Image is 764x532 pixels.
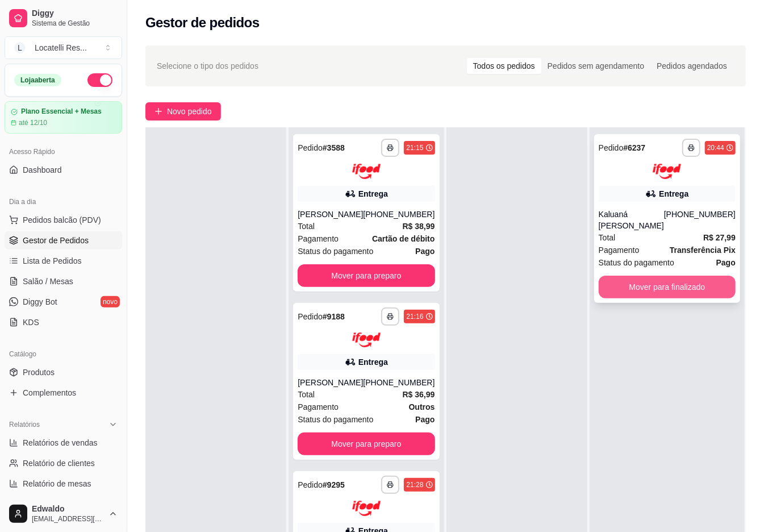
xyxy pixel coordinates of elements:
[703,233,736,242] strong: R$ 27,99
[23,255,82,267] span: Lista de Pedidos
[363,209,435,220] div: [PHONE_NUMBER]
[23,478,91,489] span: Relatório de mesas
[599,231,616,244] span: Total
[9,420,40,429] span: Relatórios
[5,363,122,381] a: Produtos
[659,188,688,199] div: Entrega
[32,514,104,523] span: [EMAIL_ADDRESS][DOMAIN_NAME]
[5,231,122,250] a: Gestor de Pedidos
[415,247,435,256] strong: Pago
[707,143,724,152] div: 20:44
[599,143,624,152] span: Pedido
[23,458,95,469] span: Relatório de clientes
[298,232,339,245] span: Pagamento
[406,312,423,321] div: 21:16
[403,222,435,231] strong: R$ 38,99
[406,480,423,489] div: 21:28
[650,58,733,74] div: Pedidos agendados
[32,504,104,514] span: Edwaldo
[298,220,315,232] span: Total
[664,209,736,231] div: [PHONE_NUMBER]
[298,264,435,287] button: Mover para preparo
[298,377,363,388] div: [PERSON_NAME]
[5,293,122,311] a: Diggy Botnovo
[298,433,435,455] button: Mover para preparo
[23,235,89,246] span: Gestor de Pedidos
[5,495,122,513] a: Relatório de fidelidadenovo
[298,245,373,257] span: Status do pagamento
[599,244,640,256] span: Pagamento
[298,143,323,152] span: Pedido
[323,143,345,152] strong: # 3588
[541,58,650,74] div: Pedidos sem agendamento
[157,60,258,72] span: Selecione o tipo dos pedidos
[14,42,26,53] span: L
[23,164,62,176] span: Dashboard
[5,434,122,452] a: Relatórios de vendas
[403,390,435,399] strong: R$ 36,99
[298,413,373,426] span: Status do pagamento
[21,107,102,116] article: Plano Essencial + Mesas
[599,256,674,269] span: Status do pagamento
[87,73,112,87] button: Alterar Status
[5,161,122,179] a: Dashboard
[323,480,345,489] strong: # 9295
[5,36,122,59] button: Select a team
[23,276,73,287] span: Salão / Mesas
[5,345,122,363] div: Catálogo
[5,211,122,229] button: Pedidos balcão (PDV)
[32,19,118,28] span: Sistema de Gestão
[155,107,162,115] span: plus
[23,367,55,378] span: Produtos
[5,454,122,472] a: Relatório de clientes
[409,402,435,412] strong: Outros
[298,312,323,321] span: Pedido
[352,501,381,516] img: ifood
[5,500,122,527] button: Edwaldo[EMAIL_ADDRESS][DOMAIN_NAME]
[167,105,212,118] span: Novo pedido
[716,258,736,267] strong: Pago
[298,388,315,401] span: Total
[23,437,98,448] span: Relatórios de vendas
[5,475,122,493] a: Relatório de mesas
[623,143,645,152] strong: # 6237
[415,415,435,424] strong: Pago
[363,377,435,388] div: [PHONE_NUMBER]
[5,252,122,270] a: Lista de Pedidos
[145,102,221,120] button: Novo pedido
[23,214,101,226] span: Pedidos balcão (PDV)
[323,312,345,321] strong: # 9188
[5,101,122,134] a: Plano Essencial + Mesasaté 12/10
[358,188,388,199] div: Entrega
[5,272,122,290] a: Salão / Mesas
[5,313,122,331] a: KDS
[670,246,736,255] strong: Transferência Pix
[467,58,541,74] div: Todos os pedidos
[23,387,76,398] span: Complementos
[599,276,736,298] button: Mover para finalizado
[145,14,260,32] h2: Gestor de pedidos
[298,209,363,220] div: [PERSON_NAME]
[599,209,664,231] div: Kaluaná [PERSON_NAME]
[372,234,435,243] strong: Cartão de débito
[352,332,381,348] img: ifood
[653,164,681,179] img: ifood
[19,118,47,127] article: até 12/10
[406,143,423,152] div: 21:15
[5,193,122,211] div: Dia a dia
[5,384,122,402] a: Complementos
[298,480,323,489] span: Pedido
[5,5,122,32] a: DiggySistema de Gestão
[352,164,381,179] img: ifood
[23,317,39,328] span: KDS
[35,42,87,53] div: Locatelli Res ...
[5,143,122,161] div: Acesso Rápido
[32,9,118,19] span: Diggy
[298,401,339,413] span: Pagamento
[14,74,61,86] div: Loja aberta
[23,296,57,307] span: Diggy Bot
[358,356,388,368] div: Entrega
